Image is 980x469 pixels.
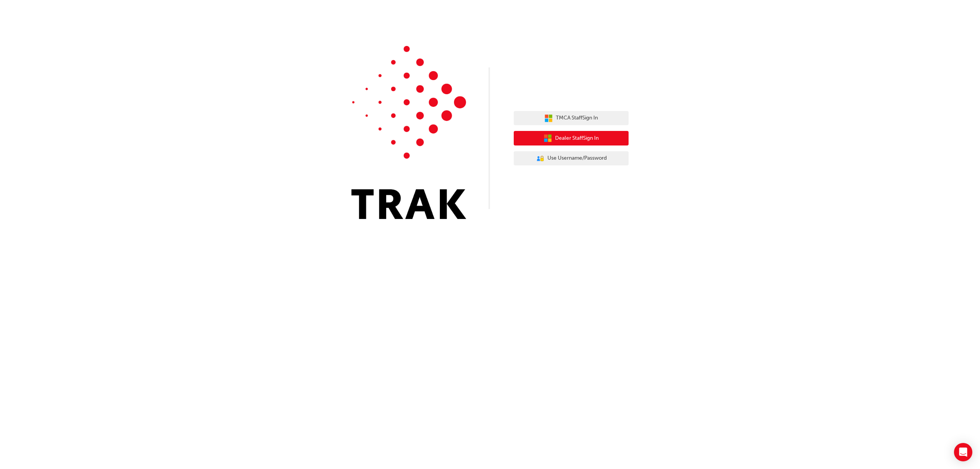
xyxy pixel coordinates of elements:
img: Trak [351,46,466,219]
span: Dealer Staff Sign In [555,134,599,143]
button: TMCA StaffSign In [514,111,629,126]
div: Open Intercom Messenger [954,443,972,461]
span: TMCA Staff Sign In [556,114,598,123]
span: Use Username/Password [547,154,607,163]
button: Use Username/Password [514,151,629,166]
button: Dealer StaffSign In [514,131,629,145]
